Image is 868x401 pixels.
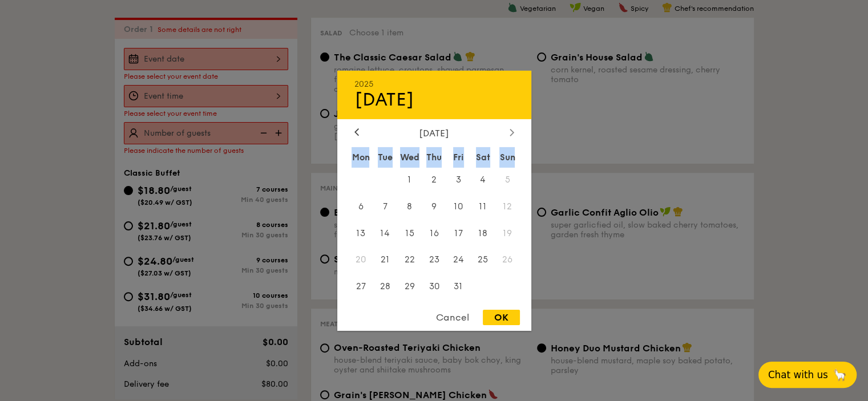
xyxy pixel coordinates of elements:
[397,248,422,272] span: 22
[422,274,446,299] span: 30
[446,147,471,167] div: Fri
[446,221,471,245] span: 17
[422,147,446,167] div: Thu
[373,147,397,167] div: Tue
[349,248,373,272] span: 20
[833,368,847,382] span: 🦙
[471,248,495,272] span: 25
[397,274,422,299] span: 29
[373,274,397,299] span: 28
[446,274,471,299] span: 31
[446,167,471,192] span: 3
[373,194,397,218] span: 7
[768,369,828,380] span: Chat with us
[495,221,520,245] span: 19
[495,167,520,192] span: 5
[495,147,520,167] div: Sun
[349,194,373,218] span: 6
[373,248,397,272] span: 21
[397,167,422,192] span: 1
[483,310,520,325] div: OK
[446,248,471,272] span: 24
[422,248,446,272] span: 23
[397,194,422,218] span: 8
[354,127,514,138] div: [DATE]
[495,248,520,272] span: 26
[758,362,857,388] button: Chat with us🦙
[422,221,446,245] span: 16
[349,274,373,299] span: 27
[422,167,446,192] span: 2
[471,221,495,245] span: 18
[471,147,495,167] div: Sat
[471,194,495,218] span: 11
[446,194,471,218] span: 10
[373,221,397,245] span: 14
[425,310,481,325] div: Cancel
[354,79,514,88] div: 2025
[349,221,373,245] span: 13
[397,147,422,167] div: Wed
[495,194,520,218] span: 12
[471,167,495,192] span: 4
[354,88,514,110] div: [DATE]
[397,221,422,245] span: 15
[422,194,446,218] span: 9
[349,147,373,167] div: Mon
